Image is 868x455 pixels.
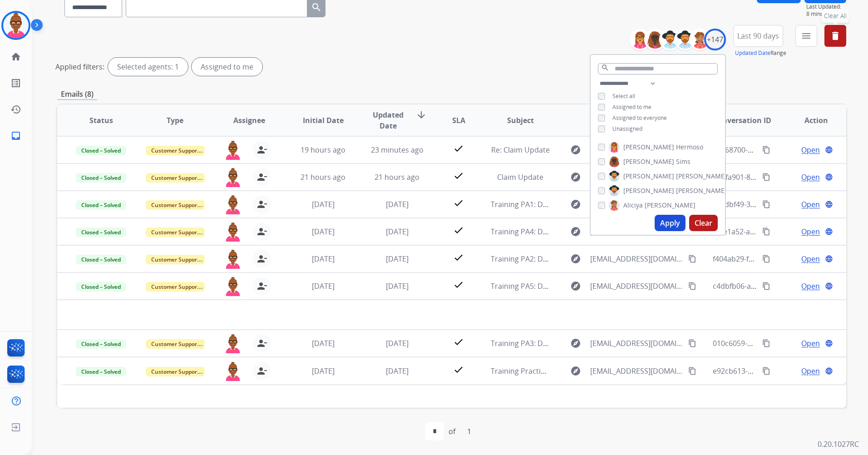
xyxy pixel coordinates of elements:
[256,281,267,292] mat-icon: person_remove
[256,338,267,349] mat-icon: person_remove
[167,115,183,126] span: Type
[10,130,21,141] mat-icon: inbox
[830,30,841,41] mat-icon: delete
[507,115,534,126] span: Subject
[312,366,335,376] span: [DATE]
[713,281,853,291] span: c4dbfb06-a70d-43cd-9d6d-233e6c519667
[713,366,854,376] span: e92cb613-8ba9-49be-bb3b-d369c3c78124
[368,109,409,131] span: Updated Date
[256,199,267,210] mat-icon: person_remove
[762,200,770,208] mat-icon: content_copy
[146,339,205,349] span: Customer Support
[601,64,609,72] mat-icon: search
[256,366,267,376] mat-icon: person_remove
[801,226,820,237] span: Open
[224,277,242,296] img: agent-avatar
[76,339,126,349] span: Closed – Solved
[301,172,345,182] span: 21 hours ago
[801,338,820,349] span: Open
[762,146,770,154] mat-icon: content_copy
[146,227,205,237] span: Customer Support
[312,199,335,209] span: [DATE]
[491,199,649,209] span: Training PA1: Do Not Assign ([PERSON_NAME])
[801,30,812,41] mat-icon: menu
[590,253,683,264] span: [EMAIL_ADDRESS][DOMAIN_NAME]
[76,200,126,210] span: Closed – Solved
[762,227,770,236] mat-icon: content_copy
[453,252,464,263] mat-icon: check
[224,141,242,160] img: agent-avatar
[453,198,464,208] mat-icon: check
[762,367,770,375] mat-icon: content_copy
[386,254,409,264] span: [DATE]
[386,227,409,237] span: [DATE]
[676,143,703,152] span: Hermoso
[825,200,833,208] mat-icon: language
[146,146,205,155] span: Customer Support
[824,25,846,47] button: Clear All
[737,34,779,38] span: Last 90 days
[256,172,267,183] mat-icon: person_remove
[256,226,267,237] mat-icon: person_remove
[386,338,409,348] span: [DATE]
[497,172,543,182] span: Claim Update
[386,281,409,291] span: [DATE]
[590,281,683,292] span: [EMAIL_ADDRESS][DOMAIN_NAME]
[825,173,833,181] mat-icon: language
[806,3,846,10] span: Last Updated:
[146,173,205,183] span: Customer Support
[89,115,113,126] span: Status
[146,367,205,376] span: Customer Support
[801,199,820,210] span: Open
[312,281,335,291] span: [DATE]
[371,145,424,155] span: 23 minutes ago
[76,146,126,155] span: Closed – Solved
[224,250,242,269] img: agent-avatar
[612,125,642,133] span: Unassigned
[824,11,847,20] span: Clear All
[772,104,846,136] th: Action
[76,367,126,376] span: Closed – Solved
[491,338,649,348] span: Training PA3: Do Not Assign ([PERSON_NAME])
[570,366,581,376] mat-icon: explore
[449,426,455,437] div: of
[762,339,770,347] mat-icon: content_copy
[735,49,770,57] button: Updated Date
[688,367,696,375] mat-icon: content_copy
[192,58,262,76] div: Assigned to me
[713,338,847,348] span: 010c6059-4e9f-4cce-9770-93c8e0f80ec7
[312,227,335,237] span: [DATE]
[735,49,786,57] span: Range
[57,89,97,100] p: Emails (8)
[676,157,690,166] span: Sims
[233,115,265,126] span: Assignee
[806,10,846,18] span: 8 minutes ago
[825,255,833,263] mat-icon: language
[623,172,674,181] span: [PERSON_NAME]
[491,281,649,291] span: Training PA5: Do Not Assign ([PERSON_NAME])
[55,61,104,72] p: Applied filters:
[76,282,126,292] span: Closed – Solved
[76,255,126,264] span: Closed – Solved
[10,51,21,62] mat-icon: home
[3,13,29,38] img: avatar
[570,226,581,237] mat-icon: explore
[146,200,205,210] span: Customer Support
[762,173,770,181] mat-icon: content_copy
[801,253,820,264] span: Open
[825,339,833,347] mat-icon: language
[570,338,581,349] mat-icon: explore
[570,199,581,210] mat-icon: explore
[256,253,267,264] mat-icon: person_remove
[224,195,242,214] img: agent-avatar
[762,282,770,290] mat-icon: content_copy
[623,157,674,166] span: [PERSON_NAME]
[570,281,581,292] mat-icon: explore
[623,201,643,210] span: Aliciya
[612,114,667,122] span: Assigned to everyone
[386,199,409,209] span: [DATE]
[612,92,635,100] span: Select all
[623,143,674,152] span: [PERSON_NAME]
[375,172,419,182] span: 21 hours ago
[655,215,686,231] button: Apply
